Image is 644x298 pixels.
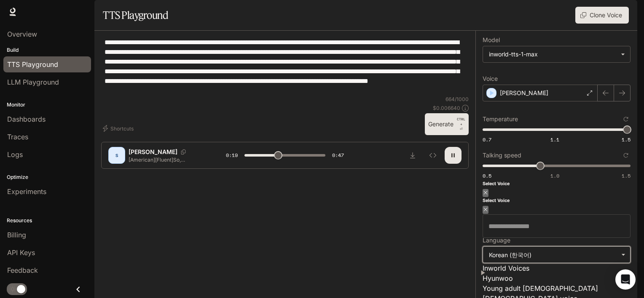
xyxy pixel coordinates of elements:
p: Inworld Voices [483,263,631,273]
h6: Select Voice [483,197,631,204]
button: GenerateCTRL +⏎ [425,113,469,135]
span: 1.5 [622,172,631,179]
p: Hyunwoo [483,273,631,283]
h6: Select Voice [483,181,631,187]
p: CTRL + [457,117,465,127]
button: Clone Voice [575,7,629,24]
p: [American][Fluent]So, whenever I have the time off, that's what I'll be doing! It's my specialty!... [129,156,206,163]
p: Talking speed [483,152,521,158]
span: 0.7 [483,136,491,143]
button: Copy Voice ID [177,149,189,154]
button: Reset to default [621,114,631,124]
h1: TTS Playground [103,7,168,24]
p: Temperature [483,116,518,122]
span: 1.1 [550,136,559,143]
button: Shortcuts [101,122,137,135]
button: Reset to default [621,151,631,160]
p: [PERSON_NAME] [500,89,548,97]
button: Inspect [424,147,441,164]
p: Model [483,37,500,43]
p: ⏎ [457,117,465,132]
div: inworld-tts-1-max [489,50,617,59]
div: Open Intercom Messenger [615,269,636,290]
p: Language [483,237,510,243]
p: Voice [483,76,498,82]
span: 0:47 [332,151,344,160]
p: [PERSON_NAME] [129,148,177,156]
span: 0:19 [226,151,238,160]
span: 1.5 [622,136,631,143]
div: S [110,149,123,162]
p: 664 / 1000 [445,96,469,103]
div: Korean (한국어) [483,247,630,263]
span: 0.5 [483,172,491,179]
span: 1.0 [550,172,559,179]
div: inworld-tts-1-max [483,46,630,62]
button: Download audio [404,147,421,164]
